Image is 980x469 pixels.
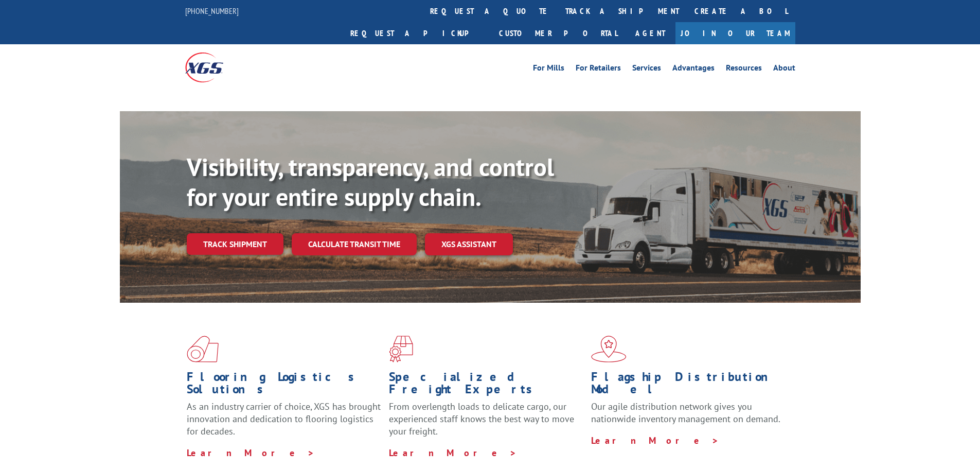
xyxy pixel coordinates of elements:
[343,22,491,44] a: Request a pickup
[187,447,315,459] a: Learn More >
[187,371,381,401] h1: Flooring Logistics Solutions
[425,233,513,255] a: XGS ASSISTANT
[491,22,625,44] a: Customer Portal
[389,401,583,446] p: From overlength loads to delicate cargo, our experienced staff knows the best way to move your fr...
[625,22,675,44] a: Agent
[672,64,715,75] a: Advantages
[187,233,283,255] a: Track shipment
[591,371,786,401] h1: Flagship Distribution Model
[187,336,219,362] img: xgs-icon-total-supply-chain-intelligence-red
[591,435,719,446] a: Learn More >
[187,401,381,437] span: As an industry carrier of choice, XGS has brought innovation and dedication to flooring logistics...
[591,401,780,425] span: Our agile distribution network gives you nationwide inventory management on demand.
[185,6,239,16] a: [PHONE_NUMBER]
[533,64,564,75] a: For Mills
[187,151,554,213] b: Visibility, transparency, and control for your entire supply chain.
[773,64,795,75] a: About
[591,336,627,362] img: xgs-icon-flagship-distribution-model-red
[389,447,517,459] a: Learn More >
[389,371,583,401] h1: Specialized Freight Experts
[389,336,413,362] img: xgs-icon-focused-on-flooring-red
[292,233,417,255] a: Calculate transit time
[632,64,661,75] a: Services
[726,64,762,75] a: Resources
[675,22,795,44] a: Join Our Team
[576,64,621,75] a: For Retailers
